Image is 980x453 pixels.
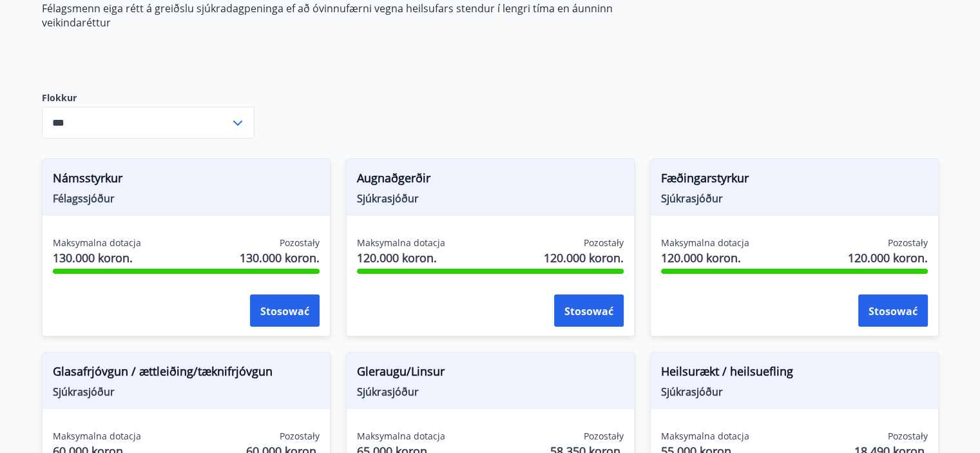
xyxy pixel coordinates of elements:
[661,191,723,206] font: Sjúkrasjóður
[53,170,122,186] font: Námsstyrkur
[53,363,273,379] font: Glasafrjóvgun / ættleiðing/tæknifrjóvgun
[357,363,445,379] font: Gleraugu/Linsur
[661,385,723,399] font: Sjúkrasjóður
[869,304,918,318] font: Stosować
[260,304,309,318] font: Stosować
[858,294,928,327] button: Stosować
[848,250,928,265] font: 120.000 koron.
[661,250,741,265] font: 120.000 koron.
[53,236,141,249] font: Maksymalna dotacja
[357,191,419,206] font: Sjúkrasjóður
[53,250,133,265] font: 130.000 koron.
[544,250,624,265] font: 120.000 koron.
[53,430,141,442] font: Maksymalna dotacja
[280,236,320,249] font: Pozostały
[357,250,437,265] font: 120.000 koron.
[357,236,445,249] font: Maksymalna dotacja
[42,92,77,104] font: Flokkur
[584,236,624,249] font: Pozostały
[53,191,115,206] font: Félagssjóður
[53,385,115,399] font: Sjúkrasjóður
[888,236,928,249] font: Pozostały
[240,250,320,265] font: 130.000 koron.
[661,430,749,442] font: Maksymalna dotacja
[357,170,430,186] font: Augnaðgerðir
[661,363,793,379] font: Heilsurækt / heilsuefling
[564,304,613,318] font: Stosować
[42,1,613,30] font: Félagsmenn eiga rétt á greiðslu sjúkradagpeninga ef að óvinnufærni vegna heilsufars stendur í len...
[554,294,624,327] button: Stosować
[250,294,320,327] button: Stosować
[661,236,749,249] font: Maksymalna dotacja
[584,430,624,442] font: Pozostały
[888,430,928,442] font: Pozostały
[661,170,749,186] font: Fæðingarstyrkur
[280,430,320,442] font: Pozostały
[357,430,445,442] font: Maksymalna dotacja
[357,385,419,399] font: Sjúkrasjóður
